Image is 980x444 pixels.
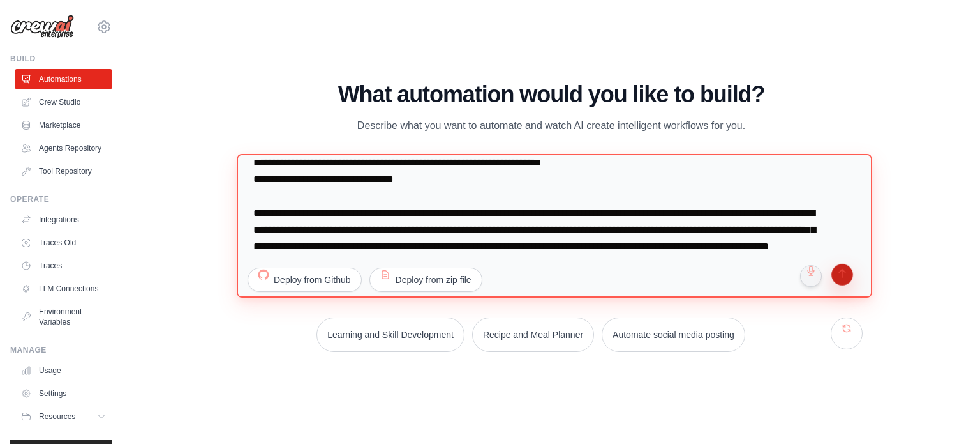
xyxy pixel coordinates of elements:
[39,411,75,422] span: Resources
[248,268,362,292] button: Deploy from Github
[15,383,112,404] a: Settings
[602,318,745,352] button: Automate social media posting
[15,302,112,332] a: Environment Variables
[15,256,112,276] a: Traces
[15,406,112,427] button: Resources
[10,54,112,64] div: Build
[15,360,112,381] a: Usage
[15,233,112,253] a: Traces Old
[15,210,112,230] a: Integrations
[472,318,594,352] button: Recipe and Meal Planner
[15,161,112,181] a: Tool Repository
[916,383,980,444] iframe: Chat Widget
[10,194,112,204] div: Operate
[15,115,112,135] a: Marketplace
[10,345,112,355] div: Manage
[15,92,112,112] a: Crew Studio
[337,118,766,134] p: Describe what you want to automate and watch AI create intelligent workflows for you.
[316,318,464,352] button: Learning and Skill Development
[15,69,112,89] a: Automations
[240,82,863,107] h1: What automation would you like to build?
[369,268,482,292] button: Deploy from zip file
[10,15,74,39] img: Logo
[15,138,112,158] a: Agents Repository
[15,279,112,299] a: LLM Connections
